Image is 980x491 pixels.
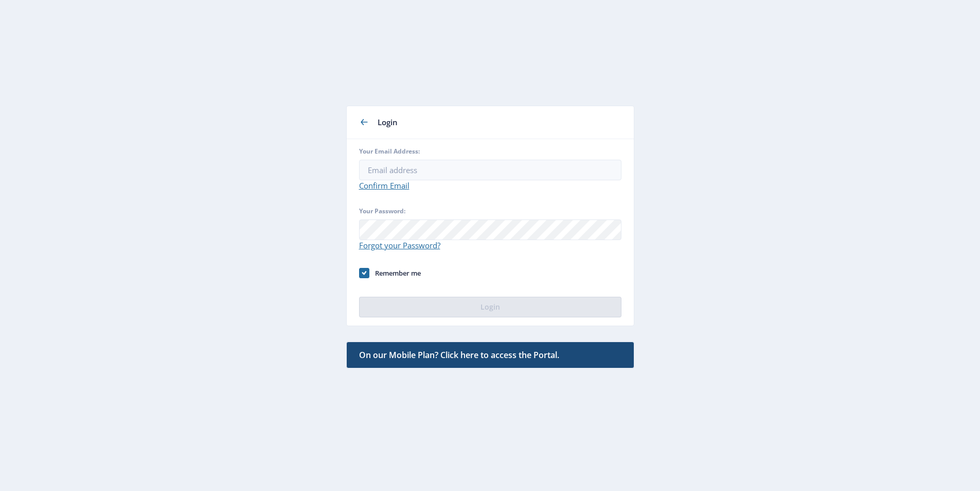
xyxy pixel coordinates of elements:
[346,342,634,368] a: On our Mobile Plan? Click here to access the Portal.
[359,147,420,156] span: Your Email Address:
[375,268,421,278] span: Remember me
[359,297,621,317] button: Login
[359,207,405,215] span: Your Password:
[359,160,621,180] input: Email address
[359,117,378,127] a: Back
[359,180,409,191] a: Confirm Email
[378,114,621,130] div: Login
[359,240,440,250] a: Forgot your Password?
